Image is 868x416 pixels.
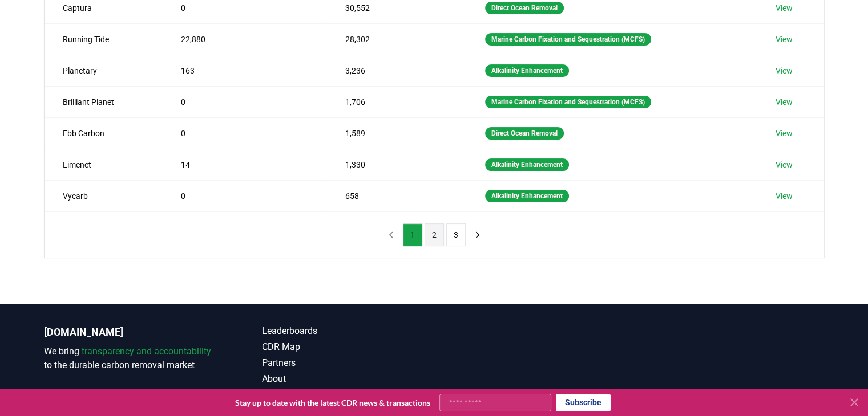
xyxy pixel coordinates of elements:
[262,324,434,338] a: Leaderboards
[425,223,444,246] button: 2
[262,340,434,354] a: CDR Map
[485,33,651,46] div: Marine Carbon Fixation and Sequestration (MCFS)
[775,2,792,14] a: View
[485,2,564,14] div: Direct Ocean Removal
[262,356,434,370] a: Partners
[45,180,163,211] td: Vycarb
[163,23,327,55] td: 22,880
[775,190,792,202] a: View
[327,149,467,180] td: 1,330
[485,127,564,140] div: Direct Ocean Removal
[262,388,434,402] a: Blog
[485,190,569,202] div: Alkalinity Enhancement
[775,128,792,139] a: View
[327,55,467,86] td: 3,236
[163,86,327,117] td: 0
[327,23,467,55] td: 28,302
[775,96,792,108] a: View
[485,96,651,108] div: Marine Carbon Fixation and Sequestration (MCFS)
[163,149,327,180] td: 14
[45,55,163,86] td: Planetary
[262,372,434,386] a: About
[485,158,569,171] div: Alkalinity Enhancement
[163,180,327,211] td: 0
[45,117,163,149] td: Ebb Carbon
[775,65,792,76] a: View
[327,180,467,211] td: 658
[82,346,211,357] span: transparency and accountability
[44,345,216,372] p: We bring to the durable carbon removal market
[403,223,422,246] button: 1
[327,117,467,149] td: 1,589
[44,324,216,340] p: [DOMAIN_NAME]
[163,117,327,149] td: 0
[327,86,467,117] td: 1,706
[45,23,163,55] td: Running Tide
[485,64,569,77] div: Alkalinity Enhancement
[775,159,792,170] a: View
[45,86,163,117] td: Brilliant Planet
[446,223,466,246] button: 3
[468,223,487,246] button: next page
[45,149,163,180] td: Limenet
[775,34,792,45] a: View
[163,55,327,86] td: 163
